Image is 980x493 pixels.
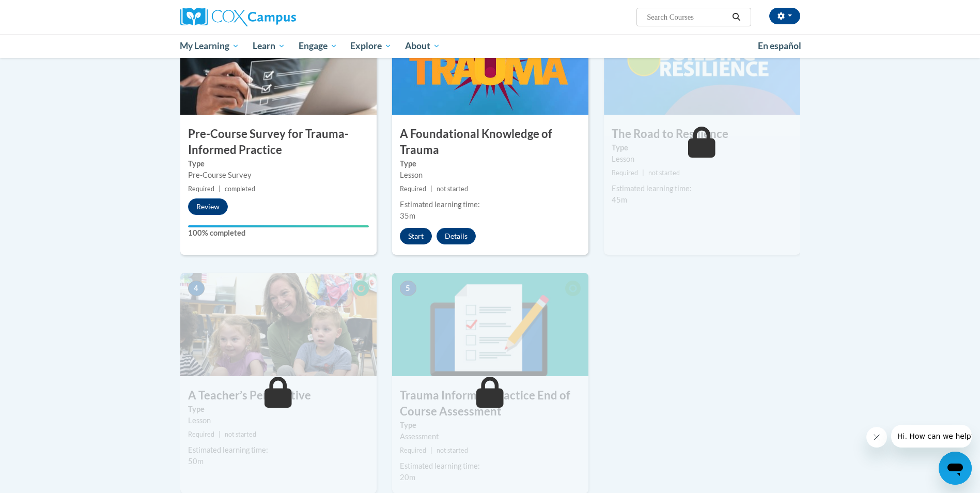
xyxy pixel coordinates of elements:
[188,404,369,415] label: Type
[180,11,377,115] img: Course Image
[728,11,744,23] button: Search
[392,273,588,376] img: Course Image
[437,185,468,193] span: not started
[612,195,627,204] span: 45m
[400,281,416,296] span: 5
[188,430,214,438] span: Required
[769,8,800,24] button: Account Settings
[188,457,204,466] span: 50m
[188,225,369,227] div: Your progress
[751,35,808,57] a: En español
[604,126,800,142] h3: The Road to Resilience
[188,444,369,456] div: Estimated learning time:
[180,126,377,158] h3: Pre-Course Survey for Trauma-Informed Practice
[188,198,228,215] button: Review
[344,34,398,58] a: Explore
[392,11,588,115] img: Course Image
[648,169,680,177] span: not started
[939,452,972,485] iframe: Button to launch messaging window
[188,170,369,181] div: Pre-Course Survey
[400,460,581,472] div: Estimated learning time:
[350,40,392,52] span: Explore
[400,228,432,244] button: Start
[400,199,581,210] div: Estimated learning time:
[188,158,369,170] label: Type
[612,169,638,177] span: Required
[612,183,792,194] div: Estimated learning time:
[612,153,792,165] div: Lesson
[758,40,801,51] span: En español
[299,40,337,52] span: Engage
[400,211,415,220] span: 35m
[188,227,369,239] label: 100% completed
[219,185,221,193] span: |
[180,388,377,404] h3: A Teacher’s Perspective
[642,169,644,177] span: |
[400,473,415,482] span: 20m
[246,34,292,58] a: Learn
[400,170,581,181] div: Lesson
[437,228,476,244] button: Details
[400,185,426,193] span: Required
[165,34,816,58] div: Main menu
[225,430,256,438] span: not started
[612,142,792,153] label: Type
[292,34,344,58] a: Engage
[604,11,800,115] img: Course Image
[392,388,588,420] h3: Trauma Informed Practice End of Course Assessment
[188,185,214,193] span: Required
[188,281,205,296] span: 4
[430,185,432,193] span: |
[180,273,377,376] img: Course Image
[188,415,369,426] div: Lesson
[6,7,84,16] span: Hi. How can we help?
[398,34,447,58] a: About
[392,126,588,158] h3: A Foundational Knowledge of Trauma
[400,431,581,442] div: Assessment
[400,446,426,454] span: Required
[225,185,255,193] span: completed
[891,425,972,448] iframe: Message from company
[180,8,377,26] a: Cox Campus
[174,34,246,58] a: My Learning
[437,446,468,454] span: not started
[219,430,221,438] span: |
[405,40,440,52] span: About
[400,158,581,170] label: Type
[866,427,887,448] iframe: Close message
[400,420,581,431] label: Type
[430,446,432,454] span: |
[646,11,728,23] input: Search Courses
[180,8,296,26] img: Cox Campus
[180,40,239,52] span: My Learning
[253,40,285,52] span: Learn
